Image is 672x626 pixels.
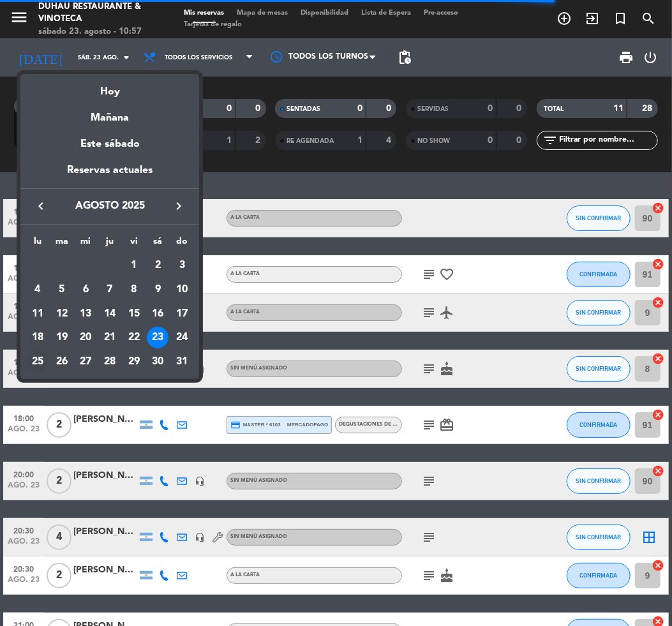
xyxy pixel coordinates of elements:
[26,278,50,302] td: 4 de agosto de 2025
[51,303,73,325] div: 12
[171,303,193,325] div: 17
[99,303,121,325] div: 14
[73,234,98,254] th: miércoles
[146,325,170,350] td: 23 de agosto de 2025
[27,327,49,348] div: 18
[171,351,193,373] div: 31
[50,278,74,302] td: 5 de agosto de 2025
[51,327,73,348] div: 19
[146,234,170,254] th: sábado
[147,303,168,325] div: 16
[122,302,146,326] td: 15 de agosto de 2025
[146,302,170,326] td: 16 de agosto de 2025
[123,327,145,348] div: 22
[171,198,186,214] i: keyboard_arrow_right
[147,327,168,348] div: 23
[20,100,199,126] div: Mañana
[50,302,74,326] td: 12 de agosto de 2025
[50,325,74,350] td: 19 de agosto de 2025
[123,303,145,325] div: 15
[171,279,193,301] div: 10
[75,351,96,373] div: 27
[99,351,121,373] div: 28
[98,278,122,302] td: 7 de agosto de 2025
[98,325,122,350] td: 21 de agosto de 2025
[98,234,122,254] th: jueves
[73,325,98,350] td: 20 de agosto de 2025
[75,303,96,325] div: 13
[147,279,168,301] div: 9
[26,253,122,278] td: AGO.
[52,198,167,214] span: agosto 2025
[73,350,98,374] td: 27 de agosto de 2025
[167,198,190,214] button: keyboard_arrow_right
[50,350,74,374] td: 26 de agosto de 2025
[26,234,50,254] th: lunes
[170,278,194,302] td: 10 de agosto de 2025
[99,279,121,301] div: 7
[146,350,170,374] td: 30 de agosto de 2025
[170,325,194,350] td: 24 de agosto de 2025
[146,278,170,302] td: 9 de agosto de 2025
[50,234,74,254] th: martes
[147,351,168,373] div: 30
[27,351,49,373] div: 25
[26,302,50,326] td: 11 de agosto de 2025
[170,350,194,374] td: 31 de agosto de 2025
[123,351,145,373] div: 29
[29,198,52,214] button: keyboard_arrow_left
[20,126,199,162] div: Este sábado
[26,325,50,350] td: 18 de agosto de 2025
[98,302,122,326] td: 14 de agosto de 2025
[27,279,49,301] div: 4
[20,74,199,100] div: Hoy
[98,350,122,374] td: 28 de agosto de 2025
[171,327,193,348] div: 24
[147,255,168,276] div: 2
[99,327,121,348] div: 21
[26,350,50,374] td: 25 de agosto de 2025
[123,255,145,276] div: 1
[122,253,146,278] td: 1 de agosto de 2025
[51,279,73,301] div: 5
[75,279,96,301] div: 6
[51,351,73,373] div: 26
[171,255,193,276] div: 3
[73,278,98,302] td: 6 de agosto de 2025
[75,327,96,348] div: 20
[122,278,146,302] td: 8 de agosto de 2025
[170,234,194,254] th: domingo
[20,162,199,188] div: Reservas actuales
[170,302,194,326] td: 17 de agosto de 2025
[27,303,49,325] div: 11
[123,279,145,301] div: 8
[146,253,170,278] td: 2 de agosto de 2025
[122,325,146,350] td: 22 de agosto de 2025
[170,253,194,278] td: 3 de agosto de 2025
[122,234,146,254] th: viernes
[33,198,49,214] i: keyboard_arrow_left
[122,350,146,374] td: 29 de agosto de 2025
[73,302,98,326] td: 13 de agosto de 2025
